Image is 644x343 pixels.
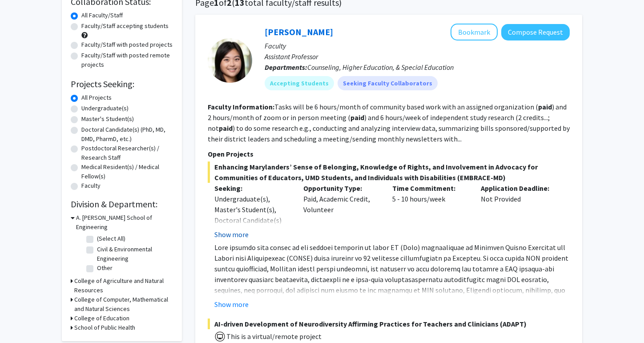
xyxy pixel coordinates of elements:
label: Doctoral Candidate(s) (PhD, MD, DMD, PharmD, etc.) [81,125,173,144]
button: Add Veronica Kang to Bookmarks [451,24,498,40]
label: (Select All) [97,234,125,243]
button: Compose Request to Veronica Kang [501,24,570,40]
button: Show more [214,229,249,240]
b: paid [219,124,233,133]
h3: College of Computer, Mathematical and Natural Sciences [74,295,173,314]
span: Counseling, Higher Education, & Special Education [307,63,454,72]
label: Faculty/Staff accepting students [81,21,169,31]
h3: School of Public Health [74,323,135,332]
p: Opportunity Type: [303,183,379,194]
h2: Division & Department: [71,199,173,210]
a: [PERSON_NAME] [265,26,333,37]
p: Open Projects [208,149,570,159]
label: Faculty/Staff with posted remote projects [81,51,173,69]
p: Assistant Professor [265,51,570,62]
div: Undergraduate(s), Master's Student(s), Doctoral Candidate(s) (PhD, MD, DMD, PharmD, etc.) [214,194,290,247]
h3: College of Agriculture and Natural Resources [74,276,173,295]
label: Faculty/Staff with posted projects [81,40,173,49]
p: Seeking: [214,183,290,194]
button: Show more [214,299,249,310]
h3: College of Education [74,314,129,323]
span: Enhancing Marylanders’ Sense of Belonging, Knowledge of Rights, and Involvement in Advocacy for C... [208,161,570,183]
label: Postdoctoral Researcher(s) / Research Staff [81,144,173,162]
label: Civil & Environmental Engineering [97,245,171,263]
p: Time Commitment: [392,183,468,194]
mat-chip: Accepting Students [265,76,334,90]
b: paid [350,113,364,122]
label: Undergraduate(s) [81,104,129,113]
div: Not Provided [474,183,563,240]
label: All Projects [81,93,112,102]
span: This is a virtual/remote project [225,332,322,341]
p: Application Deadline: [481,183,556,194]
div: Paid, Academic Credit, Volunteer [297,183,386,240]
label: Master's Student(s) [81,114,134,124]
fg-read-more: Tasks will be 6 hours/month of community based work with an assigned organization ( ) and 2 hours... [208,102,570,143]
h3: A. [PERSON_NAME] School of Engineering [76,213,173,232]
label: Other [97,263,113,273]
b: Departments: [265,63,307,72]
b: paid [538,102,552,111]
div: 5 - 10 hours/week [386,183,475,240]
h2: Projects Seeking: [71,79,173,89]
b: Faculty Information: [208,102,274,111]
p: Faculty [265,40,570,51]
label: Medical Resident(s) / Medical Fellow(s) [81,162,173,181]
iframe: Chat [7,303,38,336]
span: AI-driven Development of Neurodiversity Affirming Practices for Teachers and Clinicians (ADAPT) [208,319,570,329]
label: All Faculty/Staff [81,11,123,20]
label: Faculty [81,181,101,190]
mat-chip: Seeking Faculty Collaborators [338,76,438,90]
